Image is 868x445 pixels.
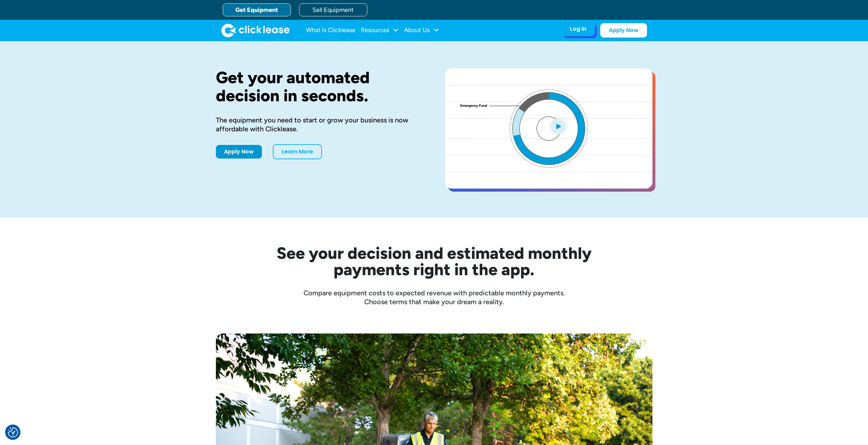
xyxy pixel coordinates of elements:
[445,69,652,189] a: open lightbox
[216,288,652,306] div: Compare equipment costs to expected revenue with predictable monthly payments. Choose terms that ...
[216,69,423,105] h1: Get your automated decision in seconds.
[216,116,423,133] div: The equipment you need to start or grow your business is now affordable with Clicklease.
[223,3,291,16] a: Get Equipment
[549,117,567,136] img: Blue play button logo on a light blue circular background
[361,24,399,37] div: Resources
[221,24,290,37] a: home
[600,23,647,38] a: Apply Now
[8,427,18,437] button: Consent Preferences
[8,427,18,437] img: Revisit consent button
[273,144,322,159] a: Learn More
[570,26,586,32] div: Log In
[221,24,290,37] img: Clicklease logo
[306,24,355,37] a: What Is Clicklease
[404,24,439,37] div: About Us
[243,245,625,278] h2: See your decision and estimated monthly payments right in the app.
[299,3,367,16] a: Sell Equipment
[216,145,262,159] a: Apply Now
